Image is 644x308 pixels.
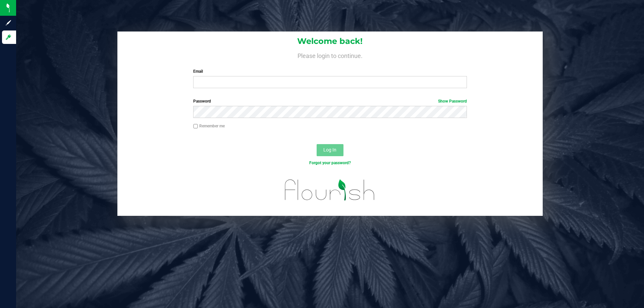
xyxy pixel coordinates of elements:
[317,144,343,156] button: Log In
[117,37,543,46] h1: Welcome back!
[5,34,12,41] inline-svg: Log in
[277,173,383,207] img: flourish_logo.svg
[117,51,543,59] h4: Please login to continue.
[193,123,225,129] label: Remember me
[323,147,336,152] span: Log In
[5,19,12,26] inline-svg: Sign up
[193,68,467,74] label: Email
[309,161,351,165] a: Forgot your password?
[438,99,467,104] a: Show Password
[193,124,198,129] input: Remember me
[193,99,211,104] span: Password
